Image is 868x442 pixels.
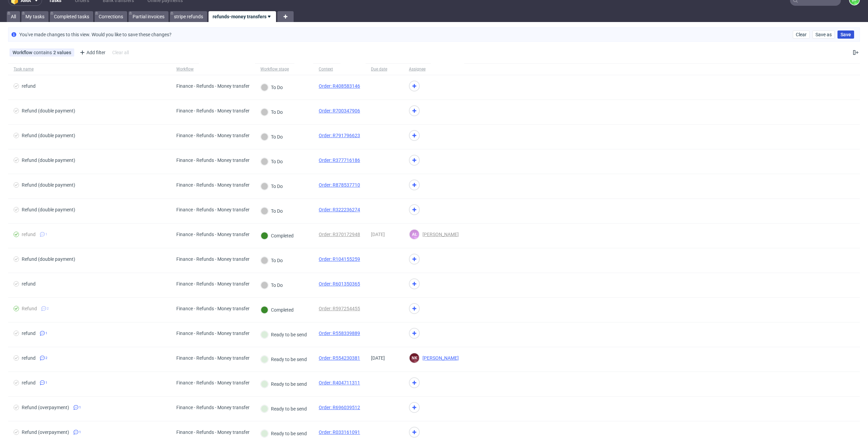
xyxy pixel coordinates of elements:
[319,331,360,336] a: Order: R558339889
[176,355,250,361] div: Finance - Refunds - Money transfer
[22,83,36,89] div: refund
[319,306,360,311] a: Order: R597254455
[22,182,75,188] div: Refund (double payment)
[45,355,47,361] span: 2
[319,380,360,385] a: Order: R404711311
[22,331,36,336] div: refund
[176,108,250,113] div: Finance - Refunds - Money transfer
[319,405,360,410] a: Order: R696039512
[47,306,49,311] span: 2
[261,133,283,141] div: To Do
[22,232,36,237] div: refund
[176,429,250,435] div: Finance - Refunds - Money transfer
[812,30,835,39] button: Save as
[841,32,851,37] span: Save
[261,405,307,413] div: Ready to be send
[261,281,283,289] div: To Do
[319,66,335,72] div: Context
[319,182,360,188] a: Order: R878537710
[176,83,250,89] div: Finance - Refunds - Money transfer
[129,11,169,22] a: Partial invoices
[319,133,360,138] a: Order: R791796623
[22,281,36,287] div: refund
[815,32,832,37] span: Save as
[34,50,53,55] span: contains
[7,11,20,22] a: All
[371,355,385,361] span: [DATE]
[261,380,307,388] div: Ready to be send
[79,405,81,410] span: 1
[79,429,81,435] span: 1
[793,30,810,39] button: Clear
[261,183,283,190] div: To Do
[371,66,398,72] span: Due date
[22,429,69,435] div: Refund (overpayment)
[409,66,426,72] div: Assignee
[176,380,250,385] div: Finance - Refunds - Money transfer
[371,232,385,237] span: [DATE]
[261,158,283,165] div: To Do
[261,84,283,91] div: To Do
[176,66,194,72] div: Workflow
[319,83,360,89] a: Order: R408583146
[22,380,36,385] div: refund
[22,306,37,311] div: Refund
[176,306,250,311] div: Finance - Refunds - Money transfer
[45,232,47,237] span: 1
[95,11,127,22] a: Corrections
[14,66,165,72] span: Task name
[209,11,276,22] a: refunds-money transfers
[261,257,283,264] div: To Do
[22,157,75,163] div: Refund (double payment)
[176,405,250,410] div: Finance - Refunds - Money transfer
[420,232,459,237] span: [PERSON_NAME]
[319,355,360,361] a: Order: R554230381
[176,256,250,262] div: Finance - Refunds - Money transfer
[170,11,207,22] a: stripe refunds
[22,108,75,113] div: Refund (double payment)
[261,108,283,116] div: To Do
[176,157,250,163] div: Finance - Refunds - Money transfer
[837,30,854,39] button: Save
[176,182,250,188] div: Finance - Refunds - Money transfer
[319,207,360,212] a: Order: R322236274
[22,256,75,262] div: Refund (double payment)
[176,331,250,336] div: Finance - Refunds - Money transfer
[176,281,250,287] div: Finance - Refunds - Money transfer
[319,157,360,163] a: Order: R377716186
[261,207,283,215] div: To Do
[176,207,250,212] div: Finance - Refunds - Money transfer
[19,31,172,38] p: You've made changes to this view. Would you like to save these changes?
[260,66,289,72] div: Workflow stage
[45,380,47,385] span: 1
[319,108,360,113] a: Order: R700347906
[77,47,107,58] div: Add filter
[13,50,34,55] span: Workflow
[22,207,75,212] div: Refund (double payment)
[261,306,294,314] div: Completed
[176,133,250,138] div: Finance - Refunds - Money transfer
[319,281,360,287] a: Order: R601350365
[410,230,419,239] figcaption: AŁ
[410,353,419,363] figcaption: NK
[53,50,71,55] div: 2 values
[22,405,69,410] div: Refund (overpayment)
[21,11,48,22] a: My tasks
[319,429,360,435] a: Order: R033161091
[261,232,294,239] div: Completed
[111,48,130,57] div: Clear all
[261,331,307,338] div: Ready to be send
[261,430,307,437] div: Ready to be send
[50,11,93,22] a: Completed tasks
[22,355,36,361] div: refund
[796,32,807,37] span: Clear
[176,232,250,237] div: Finance - Refunds - Money transfer
[261,356,307,363] div: Ready to be send
[319,256,360,262] a: Order: R104155259
[22,133,75,138] div: Refund (double payment)
[45,331,47,336] span: 1
[319,232,360,237] a: Order: R370172948
[420,355,459,361] span: [PERSON_NAME]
